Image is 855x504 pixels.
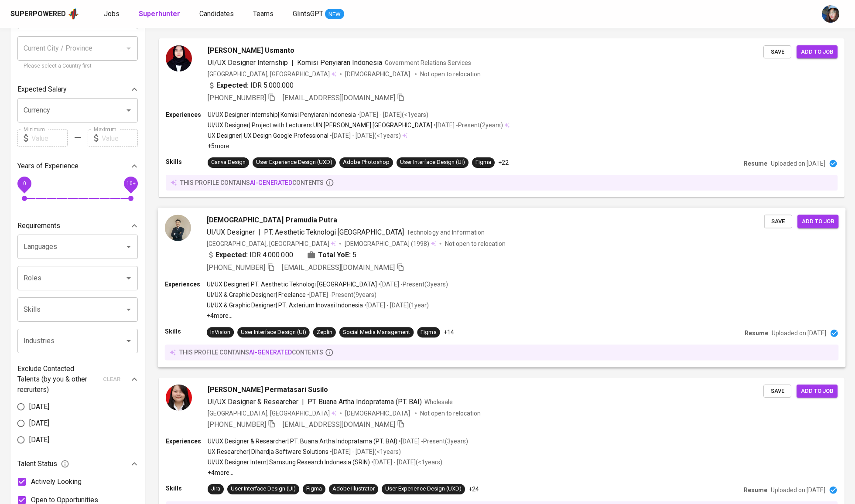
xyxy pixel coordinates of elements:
[345,239,436,248] div: (1998)
[208,45,294,56] span: [PERSON_NAME] Usmanto
[165,215,191,241] img: c42f6a97b766f5e3d718cf192b430643.jpg
[308,398,422,406] span: PT. Buana Artha Indopratama (PT. BAI)
[68,7,79,20] img: app logo
[17,157,138,175] div: Years of Experience
[10,9,66,19] div: Superpowered
[207,290,306,299] p: UI/UX & Graphic Designer | Freelance
[385,59,471,66] span: Government Relations Services
[208,121,432,129] p: UI/UX Designer | Project with Lecturers UIN [PERSON_NAME] [GEOGRAPHIC_DATA]
[397,437,468,446] p: • [DATE] - Present ( 3 years )
[328,131,401,140] p: • [DATE] - [DATE] ( <1 years )
[772,329,826,337] p: Uploaded on [DATE]
[210,328,230,337] div: InVision
[166,484,208,493] p: Skills
[166,385,192,411] img: 009bacb5227e2d0ad88fdf2d8391ee91.jpg
[797,45,838,59] button: Add to job
[258,227,260,237] span: |
[768,47,787,57] span: Save
[126,180,135,187] span: 10+
[165,327,207,336] p: Skills
[317,328,332,337] div: Zeplin
[822,5,839,23] img: diazagista@glints.com
[283,94,395,102] span: [EMAIL_ADDRESS][DOMAIN_NAME]
[363,301,429,310] p: • [DATE] - [DATE] ( 1 year )
[165,280,207,289] p: Experiences
[771,159,825,168] p: Uploaded on [DATE]
[385,485,462,493] div: User Experience Design (UXD)
[17,221,60,231] p: Requirements
[208,131,328,140] p: UX Designer | UX Design Google Professional
[769,216,788,226] span: Save
[332,485,375,493] div: Adobe Illustrator
[17,459,69,469] span: Talent Status
[123,104,135,116] button: Open
[771,486,825,494] p: Uploaded on [DATE]
[208,420,266,429] span: [PHONE_NUMBER]
[207,228,255,236] span: UI/UX Designer
[745,329,768,337] p: Resume
[17,364,98,395] p: Exclude Contacted Talents (by you & other recruiters)
[231,485,296,493] div: User Interface Design (UI)
[343,158,390,167] div: Adobe Photoshop
[744,486,767,494] p: Resume
[432,121,503,129] p: • [DATE] - Present ( 2 years )
[207,263,265,271] span: [PHONE_NUMBER]
[763,385,791,398] button: Save
[256,158,332,167] div: User Experience Design (UXD)
[306,485,322,493] div: Figma
[166,157,208,166] p: Skills
[17,364,138,395] div: Exclude Contacted Talents (by you & other recruiters)clear
[123,335,135,347] button: Open
[207,280,377,289] p: UI/UX Designer | PT. Aesthetic Teknologi [GEOGRAPHIC_DATA]
[253,9,275,20] a: Teams
[31,477,82,487] span: Actively Looking
[123,272,135,284] button: Open
[345,70,411,78] span: [DEMOGRAPHIC_DATA]
[208,398,298,406] span: UI/UX Designer & Researcher
[199,9,236,20] a: Candidates
[249,349,291,356] span: AI-generated
[345,239,411,248] span: [DEMOGRAPHIC_DATA]
[29,435,49,445] span: [DATE]
[208,58,288,67] span: UI/UX Designer Internship
[250,179,292,186] span: AI-generated
[29,402,49,412] span: [DATE]
[797,385,838,398] button: Add to job
[208,458,370,467] p: UI/UX Designer Intern | Samsung Research Indonesia (SRIN)
[29,418,49,429] span: [DATE]
[123,303,135,316] button: Open
[23,180,26,187] span: 0
[208,80,294,91] div: IDR 5.000.000
[424,398,453,405] span: Wholesale
[763,45,791,59] button: Save
[343,328,410,337] div: Social Media Management
[377,280,448,289] p: • [DATE] - Present ( 3 years )
[17,455,138,473] div: Talent Status
[325,10,344,19] span: NEW
[420,70,481,78] p: Not open to relocation
[764,215,792,228] button: Save
[208,94,266,102] span: [PHONE_NUMBER]
[17,81,138,98] div: Expected Salary
[207,249,293,260] div: IDR 4.000.000
[352,249,356,260] span: 5
[264,228,404,236] span: PT. Aesthetic Teknologi [GEOGRAPHIC_DATA]
[420,409,481,418] p: Not open to relocation
[291,58,294,68] span: |
[166,437,208,446] p: Experiences
[208,437,397,446] p: UI/UX Designer & Researcher | PT. Buana Artha Indopratama (PT. BAI)
[400,158,465,167] div: User Interface Design (UI)
[444,328,454,337] p: +14
[208,409,336,418] div: [GEOGRAPHIC_DATA], [GEOGRAPHIC_DATA]
[139,9,182,20] a: Superhunter
[421,328,436,337] div: Figma
[328,447,401,456] p: • [DATE] - [DATE] ( <1 years )
[166,45,192,72] img: 5ab01e4e8decc801673f56d3084ac61f.jpg
[139,10,180,18] b: Superhunter
[159,38,845,198] a: [PERSON_NAME] UsmantoUI/UX Designer Internship|Komisi Penyiaran IndonesiaGovernment Relations Ser...
[768,386,787,396] span: Save
[208,447,328,456] p: UX Researcher | Dihardja Software Solutions
[475,158,491,167] div: Figma
[801,47,833,57] span: Add to job
[356,110,428,119] p: • [DATE] - [DATE] ( <1 years )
